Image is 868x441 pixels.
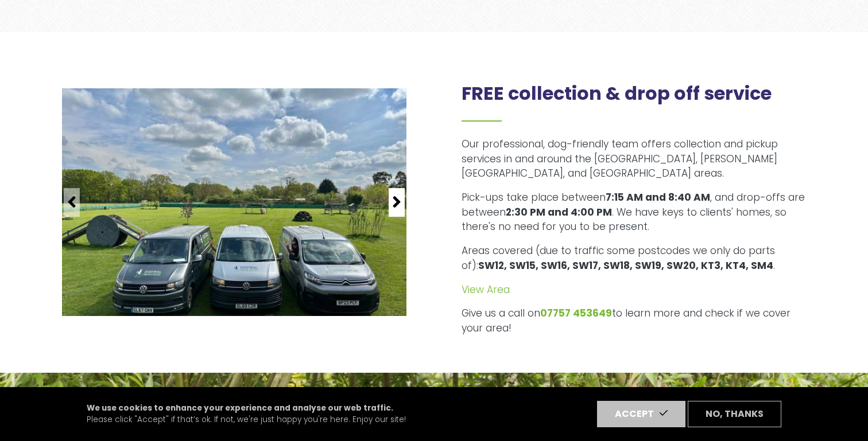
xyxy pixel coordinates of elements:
[462,190,806,235] p: Pick-ups take place between , and drop-offs are between . We have keys to clients' homes, so ther...
[540,306,612,320] a: 07757 453649
[606,190,710,204] strong: 7:15 AM and 8:40 AM
[597,401,685,427] button: Accept
[462,83,806,122] h2: FREE collection & drop off service
[462,244,806,273] p: Areas covered (due to traffic some postcodes we only do parts of): .
[62,88,406,316] img: Pick up and drop off from your home
[462,137,806,181] p: Our professional, dog-friendly team offers collection and pickup services in and around the [GEOG...
[506,205,612,219] strong: 2:30 PM and 4:00 PM
[478,259,773,272] strong: SW12, SW15, SW16, SW17, SW18, SW19, SW20, KT3, KT4, SM4
[462,283,510,296] a: View Area
[87,403,393,413] strong: We use cookies to enhance your experience and analyse our web traffic.
[87,403,406,426] p: Please click "Accept" if that’s ok. If not, we're just happy you're here. Enjoy our site!
[462,306,806,335] p: Give us a call on to learn more and check if we cover your area!
[688,401,781,427] button: No, thanks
